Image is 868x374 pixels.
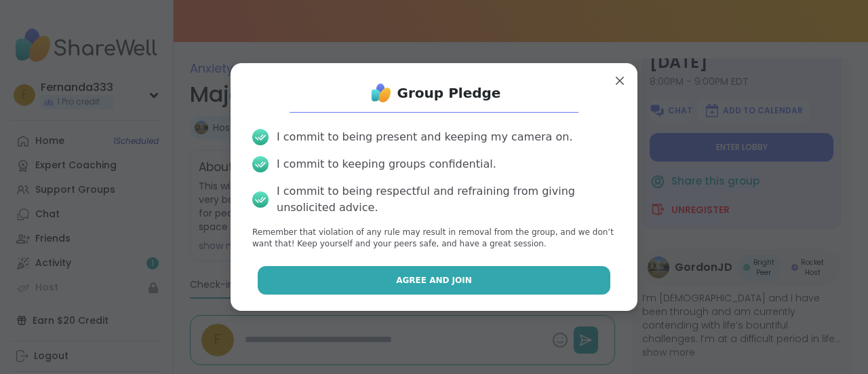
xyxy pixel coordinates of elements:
[397,83,501,102] h1: Group Pledge
[277,156,496,172] div: I commit to keeping groups confidential.
[277,129,572,145] div: I commit to being present and keeping my camera on.
[368,79,395,107] img: ShareWell Logo
[277,183,616,216] div: I commit to being respectful and refraining from giving unsolicited advice.
[258,266,611,295] button: Agree and Join
[396,274,472,286] span: Agree and Join
[252,227,616,250] p: Remember that violation of any rule may result in removal from the group, and we don’t want that!...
